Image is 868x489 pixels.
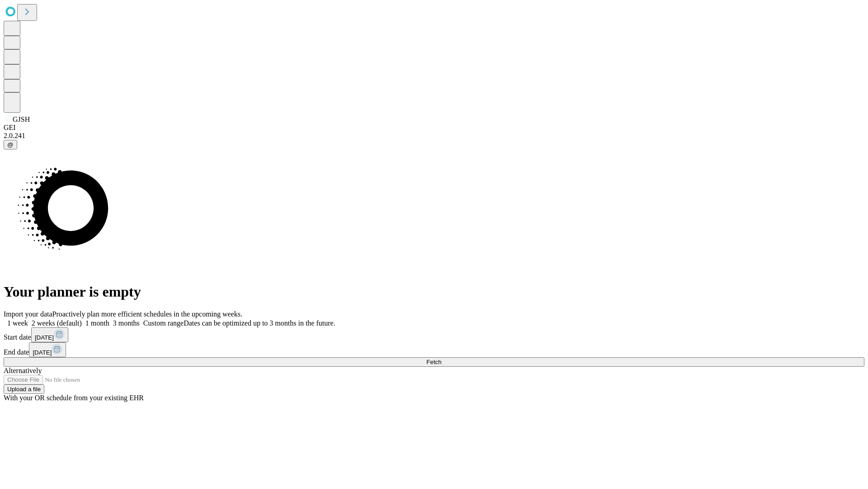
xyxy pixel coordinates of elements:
span: With your OR schedule from your existing EHR [4,394,144,402]
span: 3 months [113,319,140,327]
button: Upload a file [4,384,44,394]
span: 1 month [85,319,109,327]
div: Start date [4,327,864,342]
span: Import your data [4,310,52,318]
span: [DATE] [35,334,54,341]
button: @ [4,140,17,149]
h1: Your planner is empty [4,283,864,300]
span: [DATE] [33,349,52,356]
button: Fetch [4,357,864,367]
div: GEI [4,124,864,132]
button: [DATE] [31,327,68,342]
div: 2.0.241 [4,132,864,140]
button: [DATE] [29,342,66,357]
span: 2 weeks (default) [32,319,82,327]
span: Alternatively [4,367,42,374]
span: 1 week [7,319,28,327]
span: Fetch [426,359,441,365]
span: Proactively plan more efficient schedules in the upcoming weeks. [52,310,242,318]
div: End date [4,342,864,357]
span: Dates can be optimized up to 3 months in the future. [184,319,335,327]
span: @ [7,141,14,148]
span: GJSH [13,115,30,123]
span: Custom range [143,319,184,327]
